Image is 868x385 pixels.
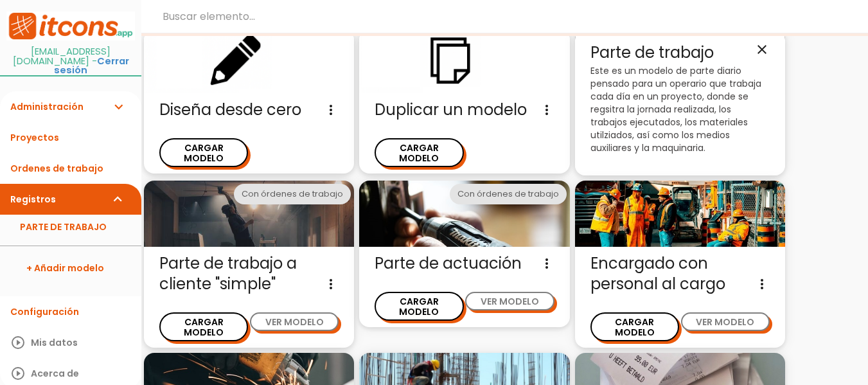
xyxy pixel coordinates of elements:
button: VER MODELO [250,312,339,331]
button: CARGAR MODELO [590,312,679,341]
i: close [754,42,770,57]
button: CARGAR MODELO [375,292,463,321]
i: more_vert [539,253,554,274]
img: partediariooperario.jpg [144,181,354,246]
span: Parte de actuación [375,253,554,274]
button: VER MODELO [465,292,554,310]
span: Encargado con personal al cargo [590,253,770,294]
i: expand_more [111,91,126,122]
button: CARGAR MODELO [375,138,463,167]
i: expand_more [111,184,126,215]
img: encargado.jpg [575,181,785,246]
span: Duplicar un modelo [375,100,554,120]
i: more_vert [323,274,339,294]
button: CARGAR MODELO [159,138,248,167]
img: actuacion.jpg [359,181,569,246]
span: Diseña desde cero [159,100,339,120]
span: Parte de trabajo a cliente "simple" [159,253,339,294]
a: Cerrar sesión [54,55,129,77]
button: VER MODELO [681,312,770,331]
i: more_vert [754,274,770,294]
i: more_vert [323,100,339,120]
i: play_circle_outline [10,327,26,358]
div: Con órdenes de trabajo [234,184,351,204]
img: enblanco.png [144,30,354,93]
div: Con órdenes de trabajo [450,184,567,204]
p: Este es un modelo de parte diario pensado para un operario que trabaja cada día en un proyecto, d... [590,64,770,154]
button: CARGAR MODELO [159,312,248,341]
img: itcons-logo [6,12,135,40]
i: more_vert [539,100,554,120]
a: + Añadir modelo [6,253,135,283]
span: Parte de trabajo [590,42,770,64]
img: duplicar.png [359,30,569,93]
